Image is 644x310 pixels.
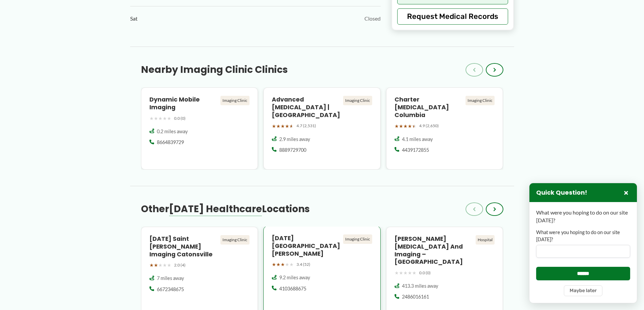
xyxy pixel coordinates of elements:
h4: [DATE] Saint [PERSON_NAME] Imaging Catonsville [149,235,218,258]
span: 4.1 miles away [402,136,433,143]
span: ★ [399,269,403,277]
span: ★ [403,122,408,131]
div: Imaging Clinic [466,96,495,105]
span: ★ [281,122,285,131]
span: ★ [149,261,154,270]
span: ★ [281,260,285,269]
span: ★ [272,122,276,131]
a: Charter [MEDICAL_DATA] Columbia Imaging Clinic ★★★★★ 4.9 (2,650) 4.1 miles away 4439172855 [386,87,503,170]
div: Hospital [476,235,495,245]
span: 413.3 miles away [402,283,438,289]
span: ★ [276,122,281,131]
span: ‹ [473,205,476,213]
p: What were you hoping to do on our site [DATE]? [536,209,630,224]
a: Dynamic Mobile Imaging Imaging Clinic ★★★★★ 0.0 (0) 0.2 miles away 8664839729 [141,87,258,170]
h4: [DATE] [GEOGRAPHIC_DATA][PERSON_NAME] [272,234,340,258]
span: 0.2 miles away [157,128,188,135]
label: What were you hoping to do on our site [DATE]? [536,229,630,243]
span: 8664839729 [157,139,184,146]
span: 4439172855 [402,147,429,153]
span: Sat [130,13,138,24]
h3: Other Locations [141,203,310,215]
span: ★ [403,269,408,277]
span: 3.4 (52) [296,261,310,268]
span: 0.0 (0) [419,269,431,277]
button: › [486,202,503,216]
span: ★ [399,122,403,131]
h4: [PERSON_NAME] [MEDICAL_DATA] and Imaging – [GEOGRAPHIC_DATA] [395,235,473,266]
span: ★ [412,122,416,131]
span: 4103688675 [279,285,306,292]
span: ★ [285,122,289,131]
button: ‹ [466,202,483,216]
span: ★ [276,260,281,269]
span: ★ [154,114,158,123]
span: ★ [163,261,167,270]
span: ★ [158,114,163,123]
span: ★ [395,269,399,277]
button: › [486,63,503,77]
span: ‹ [473,66,476,74]
span: ★ [289,122,294,131]
span: [DATE] Healthcare [169,202,262,216]
span: 2.9 miles away [279,136,310,143]
span: 0.0 (0) [174,115,186,122]
h3: Quick Question! [536,189,587,197]
span: 8889729700 [279,147,306,153]
span: ★ [412,269,416,277]
span: ★ [272,260,276,269]
h4: Advanced [MEDICAL_DATA] | [GEOGRAPHIC_DATA] [272,96,340,119]
span: ★ [149,114,154,123]
h4: Dynamic Mobile Imaging [149,96,218,111]
a: Advanced [MEDICAL_DATA] | [GEOGRAPHIC_DATA] Imaging Clinic ★★★★★ 4.7 (2,531) 2.9 miles away 88897... [263,87,381,170]
span: ★ [154,261,158,270]
span: ★ [408,269,412,277]
span: ★ [285,260,289,269]
h3: Nearby Imaging Clinic Clinics [141,64,288,76]
div: Imaging Clinic [343,96,372,105]
span: 4.9 (2,650) [419,122,439,130]
span: ★ [289,260,294,269]
button: Maybe later [564,285,602,296]
span: ★ [158,261,163,270]
div: Imaging Clinic [220,235,249,245]
span: ★ [408,122,412,131]
span: 6672348675 [157,286,184,293]
span: 2486016161 [402,293,429,300]
h4: Charter [MEDICAL_DATA] Columbia [395,96,463,119]
span: › [493,66,496,74]
div: Imaging Clinic [343,234,372,244]
span: 7 miles away [157,275,184,282]
button: Request Medical Records [397,8,508,25]
span: ★ [395,122,399,131]
button: ‹ [466,63,483,77]
span: 9.2 miles away [279,274,310,281]
span: ★ [167,261,171,270]
span: 4.7 (2,531) [296,122,316,130]
span: Closed [364,13,381,24]
span: 2.0 (4) [174,261,186,269]
span: › [493,205,496,213]
div: Imaging Clinic [220,96,249,105]
button: Close [622,189,630,197]
span: ★ [163,114,167,123]
span: ★ [167,114,171,123]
